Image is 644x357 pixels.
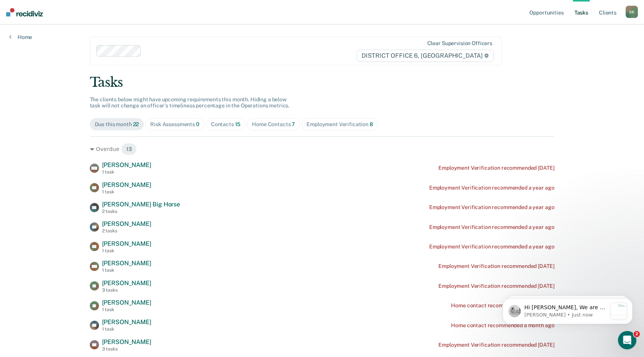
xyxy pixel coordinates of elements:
[429,243,555,250] div: Employment Verification recommended a year ago
[102,287,151,293] div: 3 tasks
[634,331,640,337] span: 2
[102,189,151,195] div: 1 task
[626,6,638,18] button: SK
[90,143,555,155] div: Overdue 13
[102,220,151,227] span: [PERSON_NAME]
[618,331,636,349] iframe: Intercom live chat
[235,121,241,127] span: 15
[427,40,492,47] div: Clear supervision officers
[102,209,180,214] div: 2 tasks
[102,299,151,306] span: [PERSON_NAME]
[90,96,290,109] span: The clients below might have upcoming requirements this month. Hiding a below task will not chang...
[429,224,555,230] div: Employment Verification recommended a year ago
[438,283,554,289] div: Employment Verification recommended [DATE]
[292,121,295,127] span: 7
[429,204,555,211] div: Employment Verification recommended a year ago
[211,121,241,128] div: Contacts
[102,338,151,346] span: [PERSON_NAME]
[121,143,137,155] span: 13
[626,6,638,18] div: S K
[438,165,554,171] div: Employment Verification recommended [DATE]
[102,346,151,352] div: 3 tasks
[150,121,200,128] div: Risk Assessments
[102,228,151,234] div: 2 tasks
[451,302,554,309] div: Home contact recommended a month ago
[102,279,151,287] span: [PERSON_NAME]
[438,263,554,269] div: Employment Verification recommended [DATE]
[307,121,373,128] div: Employment Verification
[102,161,151,169] span: [PERSON_NAME]
[102,181,151,188] span: [PERSON_NAME]
[95,121,139,128] div: Due this month
[9,34,32,41] a: Home
[102,260,151,267] span: [PERSON_NAME]
[357,50,494,62] span: DISTRICT OFFICE 6, [GEOGRAPHIC_DATA]
[429,185,555,191] div: Employment Verification recommended a year ago
[491,283,644,336] iframe: Intercom notifications message
[102,201,180,208] span: [PERSON_NAME] Big Horse
[370,121,373,127] span: 8
[90,75,555,90] div: Tasks
[196,121,200,127] span: 0
[252,121,295,128] div: Home Contacts
[102,248,151,253] div: 1 task
[102,318,151,326] span: [PERSON_NAME]
[438,342,554,348] div: Employment Verification recommended [DATE]
[102,240,151,247] span: [PERSON_NAME]
[102,169,151,175] div: 1 task
[102,268,151,273] div: 1 task
[102,326,151,332] div: 1 task
[133,121,139,127] span: 22
[451,322,554,329] div: Home contact recommended a month ago
[6,8,43,16] img: Recidiviz
[102,307,151,312] div: 1 task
